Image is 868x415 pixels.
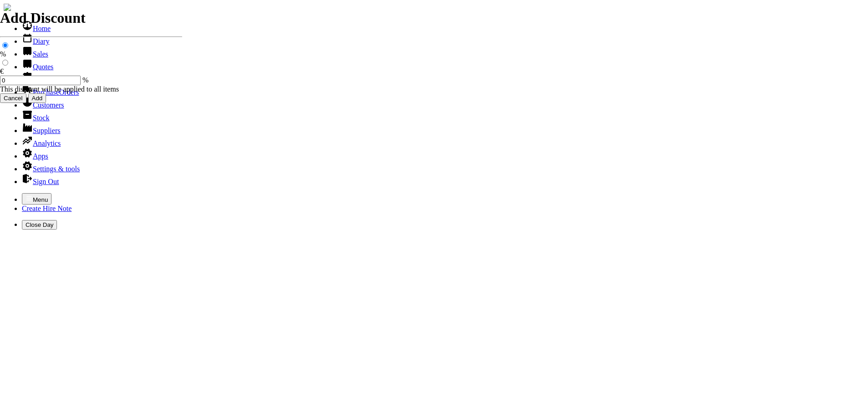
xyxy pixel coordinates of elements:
a: Suppliers [22,127,60,134]
a: Analytics [22,139,61,147]
a: Apps [22,152,48,160]
a: Create Hire Note [22,205,72,212]
li: Stock [22,109,864,122]
li: Sales [22,46,864,58]
input: Add [28,93,46,103]
input: € [2,60,8,66]
a: Sign Out [22,178,59,185]
li: Hire Notes [22,71,864,84]
span: % [82,76,88,84]
button: Close Day [22,220,57,230]
a: Settings & tools [22,165,80,173]
a: Stock [22,114,49,122]
input: % [2,42,8,48]
button: Menu [22,193,51,205]
li: Suppliers [22,122,864,135]
a: Customers [22,101,64,109]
